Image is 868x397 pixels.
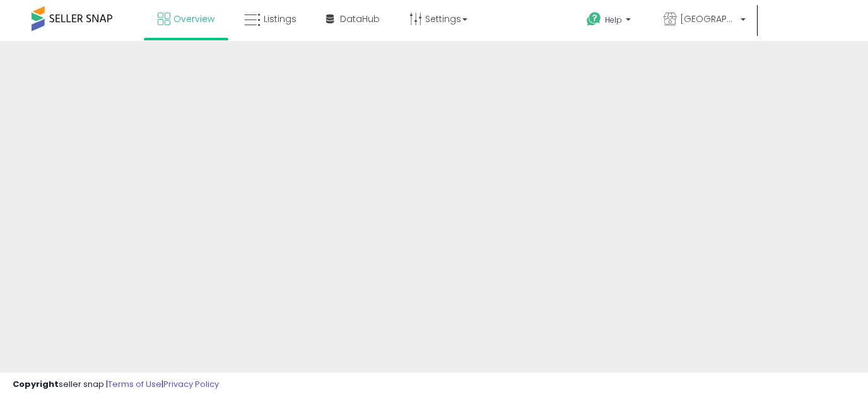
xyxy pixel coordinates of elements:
span: [GEOGRAPHIC_DATA] [680,13,737,25]
div: seller snap | | [13,379,219,391]
span: Help [605,14,622,25]
span: DataHub [340,13,380,25]
span: Overview [173,13,214,25]
strong: Copyright [13,378,59,390]
a: Help [577,2,643,41]
i: Get Help [586,11,602,27]
a: Terms of Use [108,378,161,390]
span: Listings [264,13,296,25]
a: Privacy Policy [163,378,219,390]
